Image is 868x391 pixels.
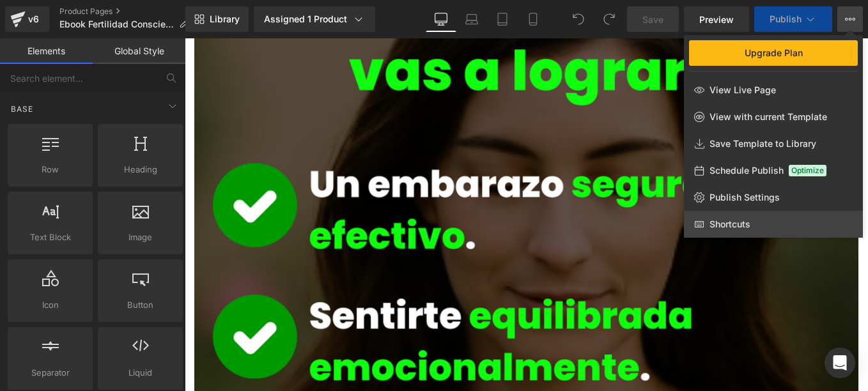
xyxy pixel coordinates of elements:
[12,163,89,176] span: Row
[754,6,832,32] button: Publish
[518,6,548,32] a: Mobile
[12,231,89,244] span: Text Block
[709,111,827,123] span: View with current Template
[566,6,591,32] button: Undo
[185,6,249,32] a: New Library
[770,14,802,24] span: Publish
[709,138,816,149] span: Save Template to Library
[709,84,776,96] span: View Live Page
[102,231,179,244] span: Image
[12,298,89,312] span: Icon
[699,13,734,26] span: Preview
[210,13,240,25] span: Library
[59,19,174,29] span: Ebook Fertilidad Consciente
[709,218,750,230] span: Shortcuts
[93,38,185,64] a: Global Style
[837,6,863,32] button: Upgrade PlanView Live PageView with current TemplateSave Template to LibrarySchedule PublishOptim...
[10,103,35,115] span: Base
[825,348,855,378] div: Open Intercom Messenger
[709,165,784,176] span: Schedule Publish
[102,366,179,379] span: Liquid
[456,6,487,32] a: Laptop
[102,298,179,312] span: Button
[745,48,803,58] span: Upgrade Plan
[709,192,780,203] span: Publish Settings
[426,6,456,32] a: Desktop
[487,6,518,32] a: Tablet
[596,6,622,32] button: Redo
[12,366,89,379] span: Separator
[5,6,49,32] a: v6
[684,6,749,32] a: Preview
[59,6,198,17] a: Product Pages
[26,11,42,27] div: v6
[102,163,179,176] span: Heading
[789,165,826,176] span: Optimize
[642,13,663,26] span: Save
[264,13,365,26] div: Assigned 1 Product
